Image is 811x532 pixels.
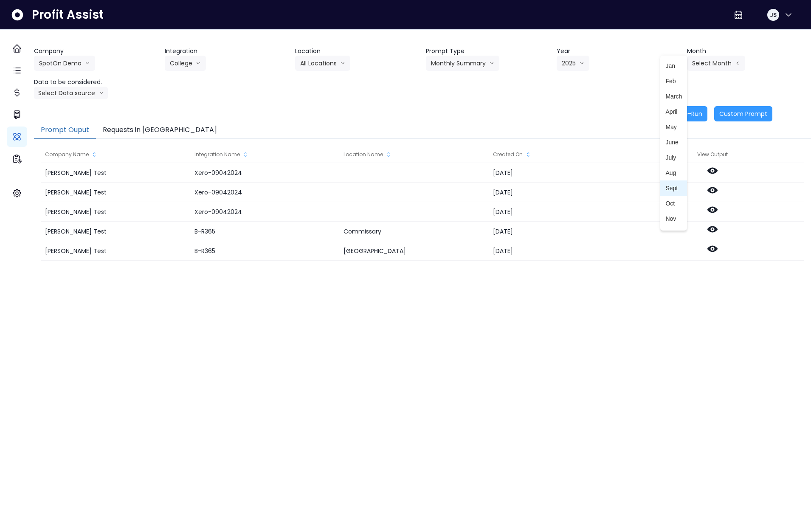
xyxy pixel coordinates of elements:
span: Profit Assist [32,7,104,23]
header: Company [34,47,158,56]
span: Oct [665,199,682,208]
button: All Locationsarrow down line [295,56,350,71]
header: Month [687,47,811,56]
span: April [665,107,682,116]
span: Nov [665,214,682,223]
div: [DATE] [489,202,638,222]
div: [PERSON_NAME] Test [41,241,190,261]
div: Company Name [41,146,190,163]
div: [PERSON_NAME] Test [41,222,190,241]
button: Select Data sourcearrow down line [34,87,108,99]
svg: arrow down line [489,59,494,68]
button: Select Montharrow left line [687,56,745,71]
header: Year [557,47,681,56]
svg: arrow down line [579,59,584,68]
button: Collegearrow down line [165,56,206,71]
button: Requests in [GEOGRAPHIC_DATA] [96,121,224,139]
span: May [665,123,682,131]
div: [PERSON_NAME] Test [41,183,190,202]
div: Integration Name [190,146,339,163]
button: Custom Prompt [714,106,772,121]
div: Location Name [339,146,488,163]
div: [GEOGRAPHIC_DATA] [339,241,488,261]
ul: Select Montharrow left line [660,56,687,231]
div: View Output [638,146,787,163]
header: Prompt Type [426,47,550,56]
div: B-R365 [190,241,339,261]
button: 2025arrow down line [557,56,589,71]
div: Xero-09042024 [190,183,339,202]
div: Created On [489,146,638,163]
svg: arrow down line [196,59,201,68]
div: Xero-09042024 [190,163,339,183]
header: Data to be considered. [34,78,158,87]
button: Re-Run [676,106,707,121]
div: [DATE] [489,163,638,183]
button: Prompt Ouput [34,121,96,139]
div: [DATE] [489,183,638,202]
span: March [665,92,682,101]
svg: arrow down line [99,89,104,97]
span: Feb [665,77,682,85]
div: B-R365 [190,222,339,241]
div: [PERSON_NAME] Test [41,163,190,183]
span: Jan [665,62,682,70]
button: SpotOn Demoarrow down line [34,56,95,71]
div: [DATE] [489,241,638,261]
span: JS [770,11,777,19]
span: June [665,138,682,146]
div: [DATE] [489,222,638,241]
svg: arrow down line [340,59,345,68]
svg: arrow left line [735,59,740,68]
svg: arrow down line [85,59,90,68]
div: [PERSON_NAME] Test [41,202,190,222]
div: Commissary [339,222,488,241]
div: Xero-09042024 [190,202,339,222]
span: Aug [665,169,682,177]
button: Monthly Summaryarrow down line [426,56,499,71]
header: Location [295,47,419,56]
span: Sept [665,184,682,192]
span: July [665,153,682,162]
header: Integration [165,47,289,56]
